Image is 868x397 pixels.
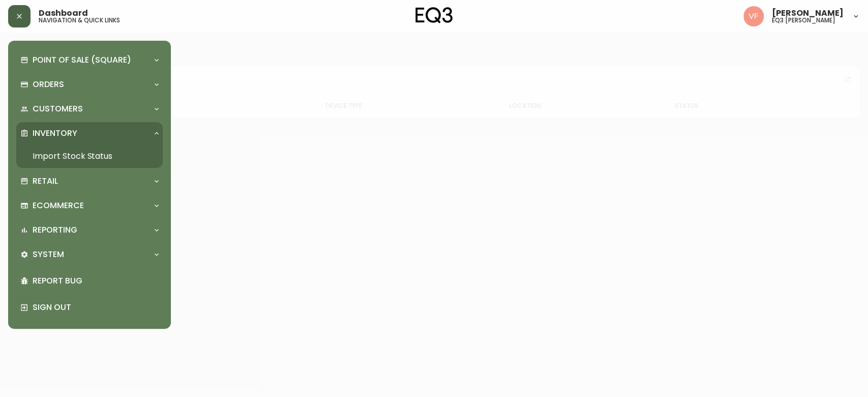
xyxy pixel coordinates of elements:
[415,7,453,23] img: logo
[39,17,120,23] h5: navigation & quick links
[16,170,163,192] div: Retail
[16,243,163,266] div: System
[743,6,764,26] img: 83954825a82370567d732cff99fea37d
[16,268,163,294] div: Report Bug
[16,73,163,96] div: Orders
[33,54,131,66] p: Point of Sale (Square)
[16,194,163,217] div: Ecommerce
[39,9,88,17] span: Dashboard
[33,200,84,211] p: Ecommerce
[16,49,163,71] div: Point of Sale (Square)
[33,224,77,236] p: Reporting
[33,275,159,287] p: Report Bug
[772,9,844,17] span: [PERSON_NAME]
[772,17,835,23] h5: eq3 [PERSON_NAME]
[33,128,77,139] p: Inventory
[33,79,64,90] p: Orders
[16,122,163,145] div: Inventory
[33,249,64,260] p: System
[16,145,163,168] a: Import Stock Status
[33,103,83,115] p: Customers
[33,176,58,187] p: Retail
[16,98,163,120] div: Customers
[16,219,163,241] div: Reporting
[33,302,159,313] p: Sign Out
[16,294,163,321] div: Sign Out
